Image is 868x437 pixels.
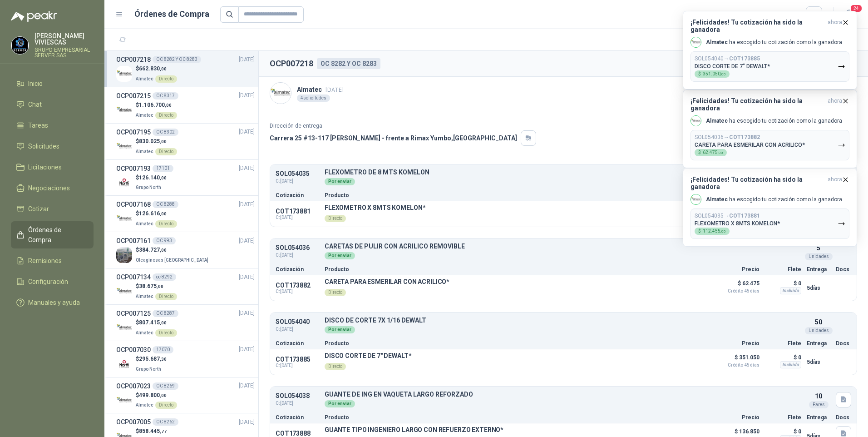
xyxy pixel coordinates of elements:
[325,341,709,346] p: Producto
[11,273,94,290] a: Configuración
[325,243,801,250] p: CARETAS DE PULIR CON ACRILICO REMOVIBLE
[139,283,163,289] span: 38.675
[270,57,313,70] h2: OCP007218
[817,243,820,253] p: 5
[116,55,151,65] h3: OCP007218
[325,169,801,176] p: FLEXOMETRO DE 8 MTS KOMELON
[136,137,177,146] p: $
[35,47,94,58] p: GRUPO EMPRESARIAL SERVER SAS
[136,185,161,190] span: Grupo North
[325,426,503,433] p: GUANTE TIPO INGENIERO LARGO CON REFUERZO EXTERNO*
[690,51,849,82] button: SOL054040→COT173885DISCO CORTE DE 7" DEWALT*$351.050,00
[765,415,801,420] p: Flete
[239,273,255,282] span: [DATE]
[276,430,319,437] p: COT173888
[276,215,319,220] span: C: [DATE]
[139,174,167,181] span: 126.140
[153,237,176,244] div: OC 993
[807,357,830,367] p: 5 días
[276,289,319,294] span: C: [DATE]
[11,138,94,155] a: Solicitudes
[239,55,255,64] span: [DATE]
[706,117,842,125] p: ha escogido tu cotización como la ganadora
[828,19,842,33] span: ahora
[155,75,177,83] div: Directo
[28,162,62,172] span: Licitaciones
[116,417,151,427] h3: OCP007005
[807,415,830,420] p: Entrega
[239,164,255,173] span: [DATE]
[116,236,255,264] a: OCP007161OC 993[DATE] Company Logo$384.727,00Oleaginosas [GEOGRAPHIC_DATA]
[116,247,132,263] img: Company Logo
[714,415,759,420] p: Precio
[160,357,167,362] span: ,30
[139,138,167,144] span: 830.025
[136,402,153,407] span: Almatec
[706,196,842,204] p: ha escogido tu cotización como la ganadora
[136,174,167,182] p: $
[690,176,824,190] h3: ¡Felicidades! Tu cotización ha sido la ganadora
[28,99,42,109] span: Chat
[160,211,167,216] span: ,00
[714,352,759,367] p: $ 351.050
[11,117,94,134] a: Tareas
[765,341,801,346] p: Flete
[325,363,346,370] div: Directo
[11,200,94,218] a: Cotizar
[116,272,151,282] h3: OCP007134
[139,428,167,434] span: 858.445
[695,149,727,156] div: $
[325,289,346,296] div: Directo
[270,122,536,130] p: Dirección de entrega
[139,210,167,217] span: 126.616
[325,415,709,420] p: Producto
[116,272,255,301] a: OCP007134oc 8292[DATE] Company Logo$38.675,00AlmatecDirecto
[276,178,319,185] span: C: [DATE]
[134,8,209,20] h1: Órdenes de Compra
[836,415,851,420] p: Docs
[116,345,151,355] h3: OCP007030
[28,79,43,89] span: Inicio
[828,176,842,190] span: ahora
[690,209,849,239] button: SOL054035→COT173881FLEXOMETRO X 8MTS KOMELON*$112.455,00
[116,308,151,318] h3: OCP007125
[807,283,830,293] p: 5 días
[765,426,801,437] p: $ 0
[836,267,851,272] p: Docs
[28,277,68,287] span: Configuración
[729,55,760,62] b: COT173885
[160,248,167,253] span: ,00
[695,134,760,141] p: SOL054036 →
[139,247,167,253] span: 384.727
[765,267,801,272] p: Flete
[691,194,701,204] img: Company Logo
[714,278,759,293] p: $ 62.475
[28,298,80,308] span: Manuales y ayuda
[276,252,319,259] span: C: [DATE]
[325,193,709,198] p: Producto
[695,63,770,70] p: DISCO CORTE DE 7" DEWALT*
[11,75,94,92] a: Inicio
[239,91,255,100] span: [DATE]
[325,204,425,211] p: FLEXOMETRO X 8MTS KOMELON*
[116,199,151,209] h3: OCP007168
[815,391,822,401] p: 10
[276,356,319,363] p: COT173885
[160,66,167,71] span: ,00
[116,174,132,190] img: Company Logo
[325,400,355,407] div: Por enviar
[325,267,709,272] p: Producto
[276,341,319,346] p: Cotización
[28,225,85,245] span: Órdenes de Compra
[160,175,167,180] span: ,00
[155,402,177,409] div: Directo
[116,164,255,192] a: OCP00719317101[DATE] Company Logo$126.140,00Grupo North
[153,129,178,136] div: OC 8302
[136,391,177,400] p: $
[276,326,319,333] span: C: [DATE]
[276,244,319,251] p: SOL054036
[11,37,29,54] img: Company Logo
[155,293,177,300] div: Directo
[297,94,330,102] div: 4 solicitudes
[765,278,801,289] p: $ 0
